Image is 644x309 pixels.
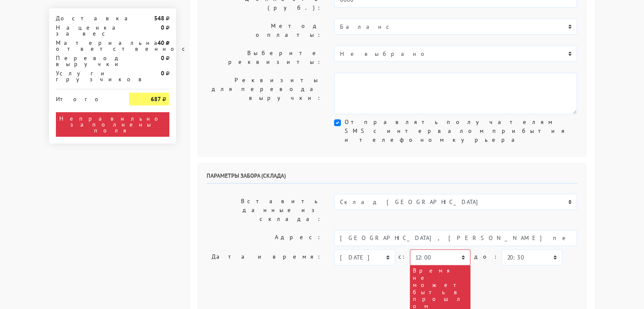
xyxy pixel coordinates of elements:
[398,249,406,264] label: c:
[200,194,328,226] label: Вставить данные из склада:
[344,118,577,144] label: Отправлять получателям SMS с интервалом прибытия и телефоном курьера
[160,24,164,31] strong: 0
[200,73,328,114] label: Реквизиты для перевода выручки:
[50,70,123,82] div: Услуги грузчиков
[200,46,328,69] label: Выберите реквизиты:
[56,93,117,102] div: Итого
[56,112,169,137] div: Неправильно заполнены поля
[160,69,164,77] strong: 0
[474,249,498,264] label: до:
[50,15,123,21] div: Доставка
[160,54,164,62] strong: 0
[200,230,328,246] label: Адрес:
[154,14,164,22] strong: 548
[150,95,160,103] strong: 687
[50,55,123,67] div: Перевод выручки
[50,40,123,52] div: Материальная ответственность
[50,25,123,36] div: Наценка за вес
[207,172,578,184] h6: Параметры забора (склада)
[200,19,328,42] label: Метод оплаты:
[157,39,164,47] strong: 40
